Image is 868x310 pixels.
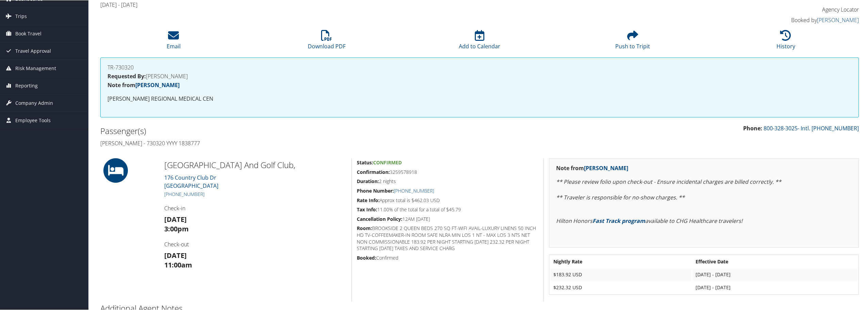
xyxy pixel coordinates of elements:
strong: Requested By: [107,72,146,80]
strong: Phone Number: [357,187,394,194]
h5: Confirmed [357,254,538,261]
strong: Phone: [743,124,762,132]
strong: Room: [357,225,372,231]
span: Travel Approval [15,42,51,59]
span: Company Admin [15,94,53,111]
h5: BROOKSIDE 2 QUEEN BEDS 270 SQ FT-WIFI AVAIL-LUXURY LINENS 50 INCH HD TV-COFFEEMAKER-IN ROOM SAFE ... [357,225,538,251]
h5: 3259578918 [357,168,538,175]
strong: [DATE] [164,250,187,260]
strong: Tax Info: [357,206,377,212]
a: [PERSON_NAME] [584,164,628,172]
h5: Approx total is $462.03 USD [357,197,538,203]
strong: Rate Info: [357,197,380,203]
h4: [DATE] - [DATE] [100,1,667,8]
span: Trips [15,7,27,25]
a: [PHONE_NUMBER] [164,191,204,197]
p: [PERSON_NAME] REGIONAL MEDICAL CEN [107,94,852,103]
strong: Note from [107,81,180,88]
a: Add to Calendar [459,33,500,50]
span: Employee Tools [15,112,51,129]
h5: 2 nights [357,178,538,184]
h5: 12AM [DATE] [357,215,538,222]
h2: Passenger(s) [100,125,474,136]
em: Hilton Honors available to CHG Healthcare travelers! [556,217,742,224]
strong: 11:00am [164,260,192,269]
a: [PERSON_NAME] [817,16,859,23]
h4: [PERSON_NAME] - 730320 YYYY 1838777 [100,139,474,147]
strong: Booked: [357,254,376,261]
strong: Note from [556,164,628,172]
strong: Status: [357,159,373,165]
span: Confirmed [373,159,402,165]
strong: [DATE] [164,214,187,224]
a: [PERSON_NAME] [135,81,180,88]
span: Book Travel [15,25,41,42]
td: $183.92 USD [550,268,691,280]
h2: [GEOGRAPHIC_DATA] And Golf Club, [164,159,346,170]
td: [DATE] - [DATE] [692,268,858,280]
h4: Check-out [164,240,346,248]
a: Push to Tripit [615,33,650,50]
td: [DATE] - [DATE] [692,281,858,293]
h4: TR-730320 [107,64,852,70]
h4: [PERSON_NAME] [107,73,852,79]
th: Effective Date [692,255,858,267]
em: ** Please review folio upon check-out - Ensure incidental charges are billed correctly. ** [556,178,781,185]
strong: Confirmation: [357,168,390,175]
h5: 11.00% of the total for a total of $45.79 [357,206,538,213]
a: [PHONE_NUMBER] [394,187,434,194]
td: $232.32 USD [550,281,691,293]
span: Reporting [15,77,38,94]
span: Risk Management [15,60,56,77]
a: Email [167,33,181,50]
strong: Cancellation Policy: [357,215,402,222]
h4: Check-in [164,204,346,212]
a: History [777,33,795,50]
h4: Agency Locator [677,5,859,13]
th: Nightly Rate [550,255,691,267]
a: Download PDF [308,33,346,50]
em: ** Traveler is responsible for no-show charges. ** [556,193,685,201]
a: 176 Country Club Dr[GEOGRAPHIC_DATA] [164,174,218,189]
a: Fast Track program [592,217,645,224]
a: 800-328-3025- Intl. [PHONE_NUMBER] [764,124,859,132]
h4: Booked by [677,16,859,23]
strong: 3:00pm [164,224,189,233]
strong: Duration: [357,178,379,184]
